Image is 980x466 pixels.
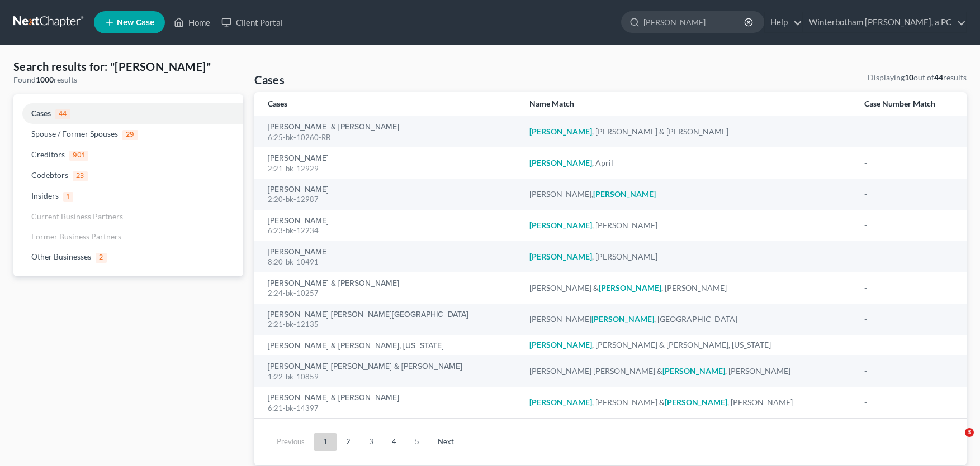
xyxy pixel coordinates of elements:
[360,433,382,451] a: 3
[765,12,802,32] a: Help
[383,433,405,451] a: 4
[268,248,329,256] a: [PERSON_NAME]
[31,232,121,241] span: Former Business Partners
[268,363,462,371] a: [PERSON_NAME] [PERSON_NAME] & [PERSON_NAME]
[529,158,592,167] em: [PERSON_NAME]
[529,366,846,377] div: [PERSON_NAME] [PERSON_NAME] & , [PERSON_NAME]
[864,220,953,231] div: -
[268,164,511,174] div: 2:21-bk-12929
[864,157,953,169] div: -
[529,314,846,325] div: [PERSON_NAME] , [GEOGRAPHIC_DATA]
[63,192,73,202] span: 1
[529,220,846,231] div: , [PERSON_NAME]
[268,123,399,131] a: [PERSON_NAME] & [PERSON_NAME]
[529,126,846,137] div: , [PERSON_NAME] & [PERSON_NAME]
[31,252,91,261] span: Other Businesses
[73,171,88,181] span: 23
[168,12,216,32] a: Home
[934,73,943,82] strong: 44
[268,288,511,299] div: 2:24-bk-10257
[13,145,243,165] a: Creditors901
[942,428,969,455] iframe: Intercom live chat
[406,433,428,451] a: 5
[268,217,329,225] a: [PERSON_NAME]
[529,251,846,262] div: , [PERSON_NAME]
[864,339,953,350] div: -
[662,366,725,376] em: [PERSON_NAME]
[268,342,444,350] a: [PERSON_NAME] & [PERSON_NAME], [US_STATE]
[529,189,846,200] div: [PERSON_NAME],
[599,283,661,292] em: [PERSON_NAME]
[529,340,592,349] em: [PERSON_NAME]
[268,155,329,162] a: [PERSON_NAME]
[864,366,953,377] div: -
[864,282,953,294] div: -
[591,314,654,324] em: [PERSON_NAME]
[268,280,399,287] a: [PERSON_NAME] & [PERSON_NAME]
[31,170,68,180] span: Codebtors
[905,73,913,82] strong: 10
[314,433,337,451] a: 1
[13,103,243,124] a: Cases44
[965,428,974,437] span: 3
[864,397,953,408] div: -
[864,314,953,325] div: -
[268,403,511,414] div: 6:21-bk-14397
[520,92,855,116] th: Name Match
[69,151,88,161] span: 901
[254,92,520,116] th: Cases
[855,92,967,116] th: Case Number Match
[864,189,953,200] div: -
[268,194,511,205] div: 2:20-bk-12987
[529,220,592,230] em: [PERSON_NAME]
[529,282,846,294] div: [PERSON_NAME] & , [PERSON_NAME]
[55,109,70,119] span: 44
[31,191,59,200] span: Insiders
[593,189,656,199] em: [PERSON_NAME]
[337,433,359,451] a: 2
[529,339,846,350] div: , [PERSON_NAME] & [PERSON_NAME], [US_STATE]
[268,394,399,402] a: [PERSON_NAME] & [PERSON_NAME]
[31,129,118,138] span: Spouse / Former Spouses
[13,206,243,227] a: Current Business Partners
[529,397,846,408] div: , [PERSON_NAME] & , [PERSON_NAME]
[529,157,846,169] div: , April
[13,74,243,85] div: Found results
[268,132,511,143] div: 6:25-bk-10260-RB
[268,186,329,194] a: [PERSON_NAME]
[13,227,243,247] a: Former Business Partners
[36,75,54,84] strong: 1000
[117,18,154,27] span: New Case
[31,108,51,118] span: Cases
[31,150,65,159] span: Creditors
[31,212,123,221] span: Current Business Partners
[13,247,243,267] a: Other Businesses2
[529,252,592,261] em: [PERSON_NAME]
[529,127,592,136] em: [PERSON_NAME]
[13,124,243,145] a: Spouse / Former Spouses29
[665,397,727,407] em: [PERSON_NAME]
[643,12,746,32] input: Search by name...
[216,12,288,32] a: Client Portal
[803,12,966,32] a: Winterbotham [PERSON_NAME], a PC
[864,126,953,137] div: -
[864,251,953,262] div: -
[268,311,468,319] a: [PERSON_NAME] [PERSON_NAME][GEOGRAPHIC_DATA]
[96,253,107,263] span: 2
[13,59,243,74] h4: Search results for: "[PERSON_NAME]"
[254,72,285,88] h4: Cases
[268,372,511,382] div: 1:22-bk-10859
[268,257,511,267] div: 8:20-bk-10491
[13,165,243,186] a: Codebtors23
[529,397,592,407] em: [PERSON_NAME]
[122,130,138,140] span: 29
[868,72,967,83] div: Displaying out of results
[268,319,511,330] div: 2:21-bk-12135
[13,186,243,206] a: Insiders1
[429,433,463,451] a: Next
[268,225,511,236] div: 6:23-bk-12234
